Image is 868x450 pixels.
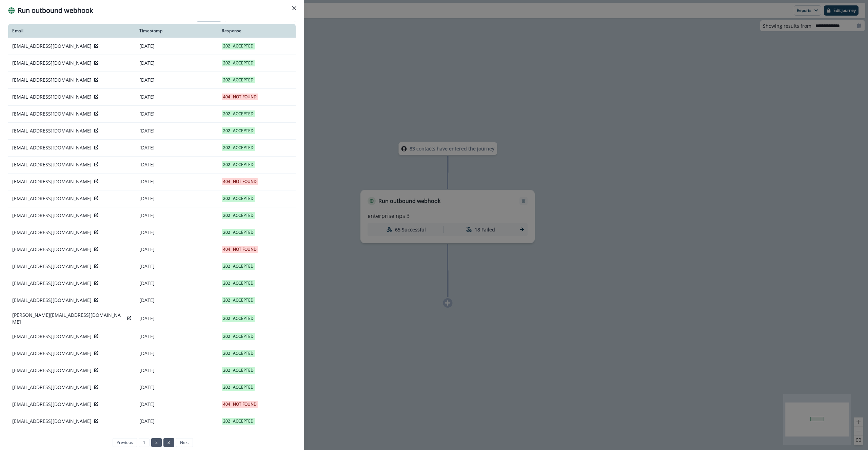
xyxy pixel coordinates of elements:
p: [DATE] [139,401,214,408]
p: [DATE] [139,110,214,117]
p: [DATE] [139,178,214,185]
p: Accepted [233,127,254,134]
p: [EMAIL_ADDRESS][DOMAIN_NAME] [12,110,92,117]
p: [DATE] [139,263,214,270]
p: Accepted [233,333,254,340]
p: [EMAIL_ADDRESS][DOMAIN_NAME] [12,246,92,253]
p: [EMAIL_ADDRESS][DOMAIN_NAME] [12,195,92,202]
a: Page 2 [151,438,162,447]
p: 202 [223,418,230,425]
p: [DATE] [139,418,214,425]
p: [EMAIL_ADDRESS][DOMAIN_NAME] [12,367,92,374]
p: Not Found [233,401,257,408]
p: 202 [223,77,230,83]
p: [DATE] [139,212,214,219]
p: 202 [223,43,230,49]
p: [DATE] [139,43,214,49]
p: [EMAIL_ADDRESS][DOMAIN_NAME] [12,333,92,340]
div: Email [12,28,131,34]
p: [EMAIL_ADDRESS][DOMAIN_NAME] [12,178,92,185]
p: Accepted [233,384,254,391]
p: 404 [223,246,230,253]
p: Run outbound webhook [18,5,93,16]
p: 404 [223,178,230,185]
p: [EMAIL_ADDRESS][DOMAIN_NAME] [12,297,92,304]
p: 202 [223,195,230,202]
p: [EMAIL_ADDRESS][DOMAIN_NAME] [12,280,92,287]
p: 202 [223,263,230,270]
div: Response [222,28,292,34]
p: Accepted [233,60,254,66]
p: 202 [223,229,230,236]
p: [EMAIL_ADDRESS][DOMAIN_NAME] [12,350,92,357]
p: 202 [223,297,230,304]
p: Not Found [233,178,257,185]
p: 202 [223,315,230,322]
p: 202 [223,212,230,219]
p: [EMAIL_ADDRESS][DOMAIN_NAME] [12,77,92,83]
p: [DATE] [139,77,214,83]
p: [DATE] [139,246,214,253]
p: [EMAIL_ADDRESS][DOMAIN_NAME] [12,60,92,66]
p: 404 [223,401,230,408]
p: [DATE] [139,195,214,202]
p: [DATE] [139,280,214,287]
p: Accepted [233,367,254,374]
p: Accepted [233,418,254,425]
p: [PERSON_NAME][EMAIL_ADDRESS][DOMAIN_NAME] [12,312,124,325]
p: 202 [223,110,230,117]
ul: Pagination [111,438,193,447]
p: [DATE] [139,229,214,236]
p: [EMAIL_ADDRESS][DOMAIN_NAME] [12,144,92,151]
p: [EMAIL_ADDRESS][DOMAIN_NAME] [12,212,92,219]
p: Accepted [233,161,254,168]
p: 202 [223,384,230,391]
div: Timestamp [139,28,214,34]
p: [DATE] [139,127,214,134]
p: [DATE] [139,60,214,66]
p: [DATE] [139,94,214,100]
p: 202 [223,350,230,357]
p: [EMAIL_ADDRESS][DOMAIN_NAME] [12,94,92,100]
p: [EMAIL_ADDRESS][DOMAIN_NAME] [12,384,92,391]
p: 202 [223,161,230,168]
p: [DATE] [139,384,214,391]
a: Page 3 is your current page [163,438,174,447]
a: Page 1 [139,438,149,447]
p: Accepted [233,263,254,270]
p: [DATE] [139,315,214,322]
p: Accepted [233,350,254,357]
p: 404 [223,94,230,100]
p: Accepted [233,77,254,83]
p: 202 [223,127,230,134]
p: [EMAIL_ADDRESS][DOMAIN_NAME] [12,401,92,408]
p: Accepted [233,195,254,202]
p: [DATE] [139,144,214,151]
p: Accepted [233,297,254,304]
p: Not Found [233,94,257,100]
p: [EMAIL_ADDRESS][DOMAIN_NAME] [12,43,92,49]
p: [DATE] [139,367,214,374]
p: Accepted [233,280,254,287]
p: [EMAIL_ADDRESS][DOMAIN_NAME] [12,263,92,270]
p: [EMAIL_ADDRESS][DOMAIN_NAME] [12,418,92,425]
p: Accepted [233,229,254,236]
p: 202 [223,367,230,374]
p: Accepted [233,110,254,117]
p: [EMAIL_ADDRESS][DOMAIN_NAME] [12,229,92,236]
p: [DATE] [139,297,214,304]
p: Accepted [233,144,254,151]
p: Not Found [233,246,257,253]
p: Accepted [233,212,254,219]
p: [DATE] [139,350,214,357]
p: 202 [223,333,230,340]
p: [DATE] [139,161,214,168]
p: Accepted [233,43,254,49]
p: [EMAIL_ADDRESS][DOMAIN_NAME] [12,161,92,168]
p: 202 [223,60,230,66]
p: [EMAIL_ADDRESS][DOMAIN_NAME] [12,127,92,134]
p: 202 [223,144,230,151]
button: Close [289,3,300,14]
a: Previous page [113,438,137,447]
p: Accepted [233,315,254,322]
